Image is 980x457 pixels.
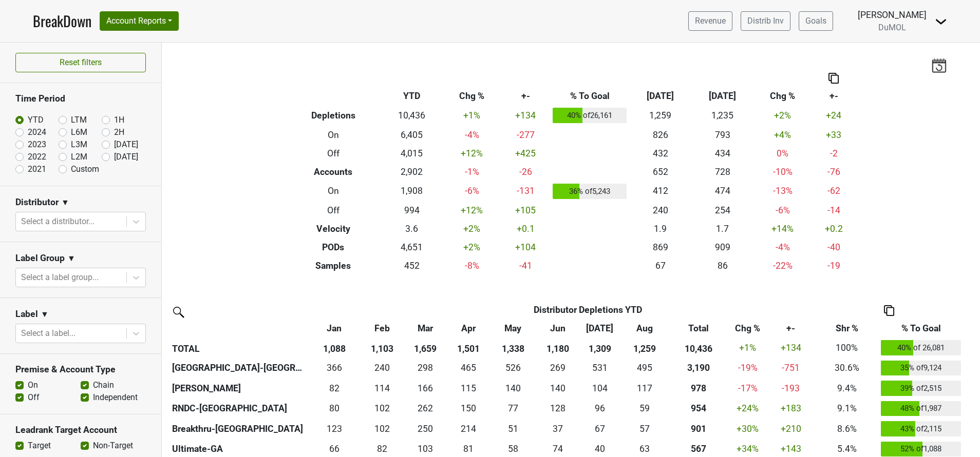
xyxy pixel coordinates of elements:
[403,419,447,439] td: 250.334
[579,378,621,399] td: 104.167
[812,163,856,181] td: -76
[753,105,812,126] td: +2 %
[450,442,487,455] div: 81
[621,399,669,419] td: 59.332
[501,87,550,105] th: +-
[406,361,445,374] div: 298
[688,11,732,31] a: Revenue
[767,319,815,337] th: +-: activate to sort column ascending
[361,358,403,379] td: 240.1
[629,144,691,163] td: 432
[753,87,812,105] th: Chg %
[307,399,361,419] td: 80.4
[671,422,726,435] div: 901
[443,238,501,256] td: +2 %
[450,382,487,395] div: 115
[629,126,691,144] td: 826
[931,58,947,72] img: last_updated_date
[15,197,59,208] h3: Distributor
[579,358,621,379] td: 531.336
[629,238,691,256] td: 869
[729,378,767,399] td: -17 %
[550,87,629,105] th: % To Goal
[447,337,489,358] th: 1,501
[621,378,669,399] td: 117
[307,419,361,439] td: 122.51
[729,399,767,419] td: +24 %
[739,343,756,353] span: +1%
[403,399,447,419] td: 261.5
[381,105,443,126] td: 10,436
[812,220,856,238] td: +0.2
[753,126,812,144] td: +4 %
[501,105,550,126] td: +134
[629,87,691,105] th: [DATE]
[28,379,38,391] label: On
[71,138,87,151] label: L3M
[884,305,894,316] img: Copy to clipboard
[447,378,489,399] td: 114.666
[691,238,753,256] td: 909
[624,361,666,374] div: 495
[67,252,76,265] span: ▼
[812,105,856,126] td: +24
[447,399,489,419] td: 150.167
[443,105,501,126] td: +1 %
[624,442,666,455] div: 63
[858,8,927,22] div: [PERSON_NAME]
[310,361,359,374] div: 366
[624,422,666,435] div: 57
[286,256,381,275] th: Samples
[691,181,753,202] td: 474
[443,220,501,238] td: +2 %
[406,402,445,415] div: 262
[539,422,576,435] div: 37
[381,201,443,220] td: 994
[691,126,753,144] td: 793
[691,144,753,163] td: 434
[815,337,879,358] td: 100%
[815,358,879,379] td: 30.6%
[539,442,576,455] div: 74
[581,402,618,415] div: 96
[489,399,537,419] td: 76.666
[691,87,753,105] th: [DATE]
[729,358,767,379] td: -19 %
[443,126,501,144] td: -4 %
[381,87,443,105] th: YTD
[169,358,307,379] th: [GEOGRAPHIC_DATA]-[GEOGRAPHIC_DATA]
[539,382,576,395] div: 140
[769,442,813,455] div: +143
[286,220,381,238] th: Velocity
[33,10,91,32] a: BreakDown
[691,256,753,275] td: 86
[579,319,621,337] th: Jul: activate to sort column ascending
[629,105,691,126] td: 1,259
[381,220,443,238] td: 3.6
[581,422,618,435] div: 67
[28,163,46,175] label: 2021
[753,220,812,238] td: +14 %
[489,319,537,337] th: May: activate to sort column ascending
[492,422,534,435] div: 51
[361,319,403,337] th: Feb: activate to sort column ascending
[93,379,114,391] label: Chain
[286,144,381,163] th: Off
[539,402,576,415] div: 128
[364,382,401,395] div: 114
[443,201,501,220] td: +12 %
[753,201,812,220] td: -6 %
[489,337,537,358] th: 1,338
[753,163,812,181] td: -10 %
[28,138,46,151] label: 2023
[581,382,618,395] div: 104
[668,319,728,337] th: Total: activate to sort column ascending
[364,402,401,415] div: 102
[169,337,307,358] th: TOTAL
[671,402,726,415] div: 954
[579,419,621,439] td: 66.671
[753,256,812,275] td: -22 %
[691,163,753,181] td: 728
[501,126,550,144] td: -277
[741,11,790,31] a: Distrib Inv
